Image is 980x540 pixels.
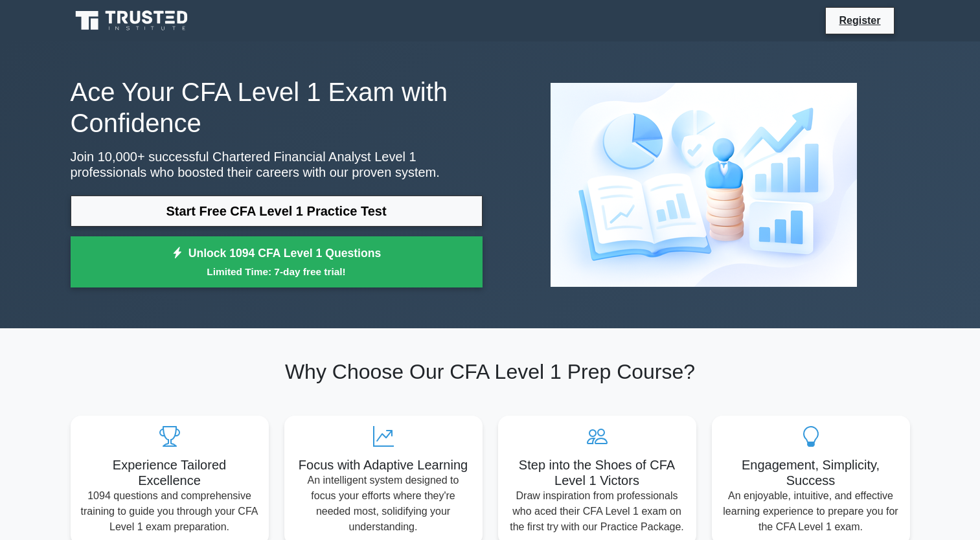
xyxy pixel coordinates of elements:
h5: Experience Tailored Excellence [81,457,258,488]
p: Draw inspiration from professionals who aced their CFA Level 1 exam on the first try with our Pra... [508,488,686,535]
h5: Engagement, Simplicity, Success [722,457,900,488]
h2: Why Choose Our CFA Level 1 Prep Course? [71,359,910,384]
p: An intelligent system designed to focus your efforts where they're needed most, solidifying your ... [295,473,472,535]
h5: Focus with Adaptive Learning [295,457,472,473]
p: Join 10,000+ successful Chartered Financial Analyst Level 1 professionals who boosted their caree... [71,149,483,180]
img: Chartered Financial Analyst Level 1 Preview [540,73,867,297]
p: An enjoyable, intuitive, and effective learning experience to prepare you for the CFA Level 1 exam. [722,488,900,535]
small: Limited Time: 7-day free trial! [87,264,466,279]
h5: Step into the Shoes of CFA Level 1 Victors [508,457,686,488]
a: Start Free CFA Level 1 Practice Test [71,196,483,227]
p: 1094 questions and comprehensive training to guide you through your CFA Level 1 exam preparation. [81,488,258,535]
a: Register [831,12,888,28]
h1: Ace Your CFA Level 1 Exam with Confidence [71,76,483,139]
a: Unlock 1094 CFA Level 1 QuestionsLimited Time: 7-day free trial! [71,236,483,288]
